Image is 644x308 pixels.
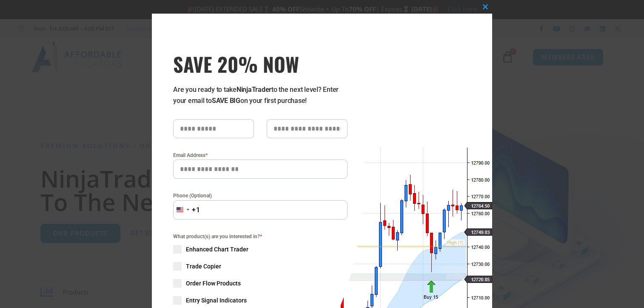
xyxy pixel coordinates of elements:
span: Trade Copier [186,262,221,271]
span: What product(s) are you interested in? [173,232,348,241]
strong: SAVE BIG [212,97,240,105]
label: Email Address [173,151,348,160]
span: Entry Signal Indicators [186,296,247,305]
span: SAVE 20% NOW [173,52,348,76]
label: Order Flow Products [173,279,348,288]
span: Order Flow Products [186,279,241,288]
label: Phone (Optional) [173,191,348,200]
strong: NinjaTrader [237,86,271,94]
div: +1 [192,205,200,216]
label: Entry Signal Indicators [173,296,348,305]
span: Enhanced Chart Trader [186,245,248,254]
label: Enhanced Chart Trader [173,245,348,254]
label: Trade Copier [173,262,348,271]
p: Are you ready to take to the next level? Enter your email to on your first purchase! [173,84,348,106]
button: Selected country [173,200,200,220]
